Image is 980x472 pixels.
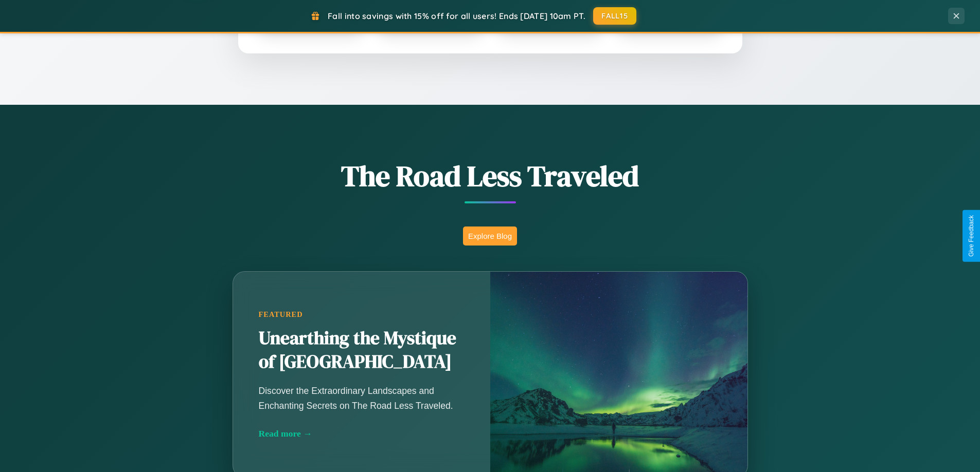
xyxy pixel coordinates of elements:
button: Explore Blog [463,226,517,246]
div: Give Feedback [968,215,975,257]
div: Read more → [259,428,465,439]
h1: The Road Less Traveled [182,156,799,196]
span: Fall into savings with 15% off for all users! Ends [DATE] 10am PT. [328,11,585,21]
button: FALL15 [593,7,636,25]
p: Discover the Extraordinary Landscapes and Enchanting Secrets on The Road Less Traveled. [259,384,465,412]
div: Featured [259,310,465,319]
h2: Unearthing the Mystique of [GEOGRAPHIC_DATA] [259,327,465,374]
